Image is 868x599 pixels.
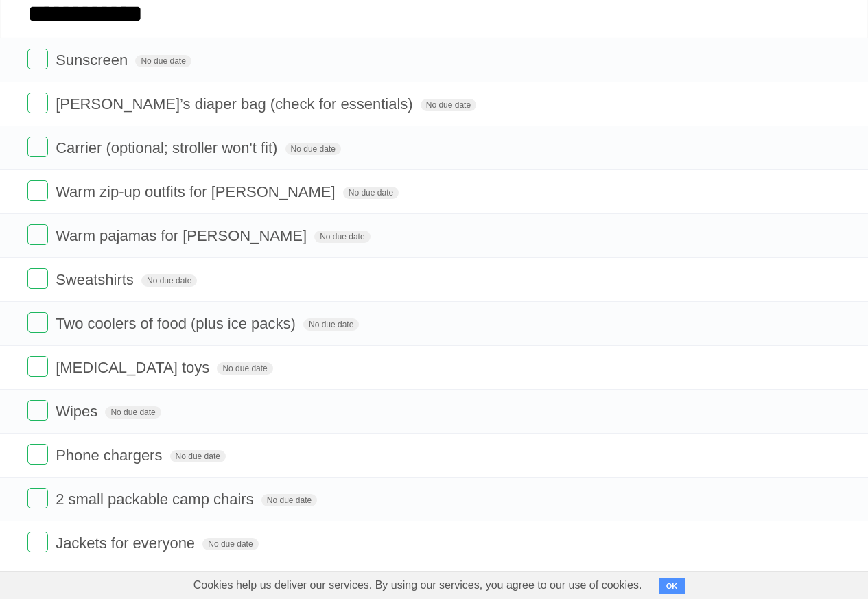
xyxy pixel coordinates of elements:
label: Done [27,224,48,245]
label: Done [27,356,48,377]
span: Warm pajamas for [PERSON_NAME] [56,227,310,244]
span: No due date [285,143,341,155]
span: No due date [303,318,359,331]
span: Sweatshirts [56,271,137,288]
label: Done [27,312,48,333]
span: [MEDICAL_DATA] toys [56,359,213,376]
span: Jackets for everyone [56,535,198,552]
span: No due date [135,55,191,67]
span: No due date [217,362,272,375]
span: No due date [261,494,317,506]
span: No due date [202,538,258,550]
span: Two coolers of food (plus ice packs) [56,315,299,332]
span: 2 small packable camp chairs [56,491,257,508]
label: Done [27,400,48,421]
button: OK [659,578,685,594]
span: Sunscreen [56,51,131,69]
span: Warm zip-up outfits for [PERSON_NAME] [56,183,339,200]
label: Done [27,488,48,508]
span: Wipes [56,403,101,420]
span: Cookies help us deliver our services. By using our services, you agree to our use of cookies. [180,572,656,599]
label: Done [27,532,48,552]
span: [PERSON_NAME]’s diaper bag (check for essentials) [56,95,416,113]
span: Carrier (optional; stroller won't fit) [56,139,281,156]
span: No due date [314,231,370,243]
label: Done [27,444,48,465]
span: No due date [170,450,226,462]
label: Done [27,268,48,289]
span: No due date [343,187,399,199]
span: No due date [141,274,197,287]
span: No due date [421,99,476,111]
label: Done [27,137,48,157]
span: No due date [105,406,161,419]
label: Done [27,93,48,113]
label: Done [27,49,48,69]
span: Phone chargers [56,447,165,464]
label: Done [27,180,48,201]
